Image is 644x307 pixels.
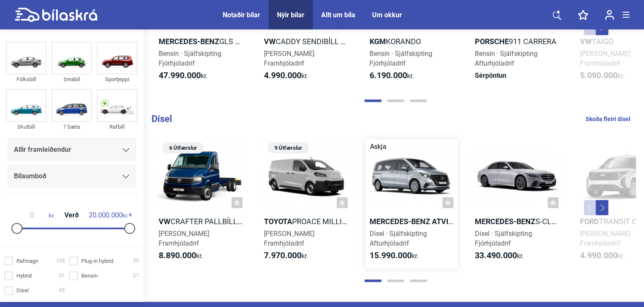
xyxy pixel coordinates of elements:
span: 6 Útfærslur [167,142,200,153]
span: Rafmagn [16,257,38,265]
div: Fólksbíll [6,74,46,84]
b: 4.990.000 [264,70,301,80]
span: Hybrid [16,271,32,280]
button: Page 2 [387,100,404,102]
div: Smábíl [51,74,92,84]
span: [PERSON_NAME] Framhjóladrif [580,50,631,67]
b: 8.890.000 [159,250,196,260]
div: Sérpöntun [471,71,563,80]
b: Porsche [475,37,509,46]
h2: GLS AMG 63 4MATIC [155,37,247,46]
button: Page 1 [365,100,381,102]
span: Dísel · Sjálfskipting Afturhjóladrif [369,230,426,247]
div: Sportjeppi [97,74,137,84]
span: 27 [133,271,139,280]
span: kr. [264,71,308,81]
b: 7.970.000 [264,250,301,260]
b: 6.190.000 [369,70,407,80]
b: VW [159,217,170,226]
span: Plug-in hybrid [81,257,113,265]
span: Bensín · Sjálfskipting Fjórhjóladrif [369,50,432,67]
b: 33.490.000 [475,250,517,260]
a: Notaðir bílar [223,11,260,19]
span: kr. [159,251,203,261]
b: Ford [580,217,599,226]
span: [PERSON_NAME] Framhjóladrif [264,50,314,67]
button: Next [596,200,608,215]
b: Dísel [152,114,172,124]
button: Previous [584,200,596,215]
span: Bensín · Sjálfskipting Fjórhjóladrif [159,50,221,67]
b: Mercedes-Benz [159,37,219,46]
span: [PERSON_NAME] Framhjóladrif [580,230,631,247]
button: Page 2 [387,280,404,282]
span: 9 Útfærslur [272,142,305,153]
a: Um okkur [372,11,402,19]
b: VW [580,37,592,46]
h2: 911 Carrera [471,37,563,46]
div: Skutbíll [6,122,46,132]
a: 6 ÚtfærslurVWCrafter pallbíll Single Cap[PERSON_NAME]Framhjóladrif8.890.000kr. [155,139,247,269]
span: kr. [580,71,624,81]
button: Page 3 [410,280,427,282]
span: Dísel · Sjálfskipting Fjórhjóladrif [475,230,532,247]
span: [PERSON_NAME] Framhjóladrif [264,230,314,247]
div: Rafbíll [97,122,137,132]
h2: Korando [365,37,457,46]
span: [PERSON_NAME] Framhjóladrif [159,230,209,247]
h2: S-Class 450d 4MATIC Long [471,217,563,226]
span: Bensín · Sjálfskipting Afturhjóladrif [475,50,538,67]
span: kr. [264,251,308,261]
span: kr. [369,71,413,81]
span: kr. [15,212,54,219]
span: kr. [580,251,624,261]
a: Skoða fleiri dísel [585,114,631,124]
span: 31 [59,271,65,280]
span: kr. [475,251,524,261]
span: Verð [62,212,81,219]
span: 103 [56,257,65,265]
img: user-login.svg [605,10,614,20]
b: VW [264,37,276,46]
span: Allir framleiðendur [14,144,71,156]
a: Nýir bílar [277,11,304,19]
b: KGM [369,37,386,46]
b: Mercedes-Benz Atvinnubílar [369,217,484,226]
div: 7 Sæta [51,122,92,132]
b: 5.090.000 [580,70,617,80]
span: Bensín [81,271,98,280]
h2: Proace Millilangur [260,217,352,226]
a: 9 ÚtfærslurToyotaProace Millilangur[PERSON_NAME]Framhjóladrif7.970.000kr. [260,139,352,269]
div: Askja [370,143,386,150]
b: 4.990.000 [580,250,617,260]
span: kr. [89,212,128,219]
span: 39 [133,257,139,265]
h2: Crafter pallbíll Single Cap [155,217,247,226]
span: Dísel [16,286,29,295]
button: Page 1 [365,280,381,282]
b: 15.990.000 [369,250,411,260]
span: kr. [369,251,418,261]
b: 47.990.000 [159,70,201,80]
h2: Caddy sendibíll Cargo [260,37,352,46]
a: Allt um bíla [321,11,355,19]
h2: V-Class 220d millilangur [365,217,457,226]
span: kr. [159,71,208,81]
b: Mercedes-Benz [475,217,535,226]
a: Mercedes-BenzS-Class 450d 4MATIC LongDísel · SjálfskiptingFjórhjóladrif33.490.000kr. [471,139,563,269]
span: Bílaumboð [14,170,46,182]
span: 45 [59,286,65,295]
button: Page 3 [410,100,427,102]
b: Toyota [264,217,292,226]
a: AskjaMercedes-Benz AtvinnubílarV-Class 220d millilangurDísel · SjálfskiptingAfturhjóladrif15.990.... [365,139,457,269]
